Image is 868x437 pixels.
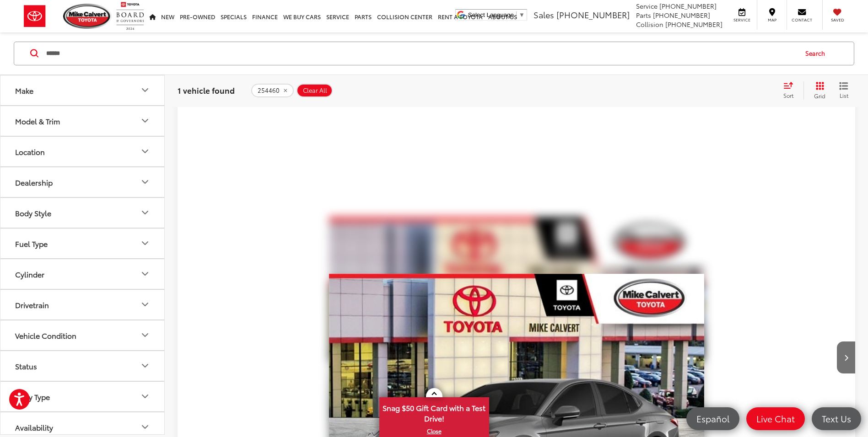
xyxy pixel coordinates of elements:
[519,11,525,18] span: ▼
[0,106,165,136] button: Model & TrimModel & Trim
[0,137,165,166] button: LocationLocation
[15,239,48,248] div: Fuel Type
[814,92,825,100] span: Grid
[0,167,165,197] button: DealershipDealership
[0,198,165,228] button: Body StyleBody Style
[803,81,832,100] button: Grid View
[45,43,797,64] input: Search by Make, Model, or Keyword
[140,299,151,310] div: Drivetrain
[636,11,651,20] span: Parts
[732,17,752,23] span: Service
[0,382,165,411] button: Body TypeBody Type
[15,362,37,370] div: Status
[0,259,165,289] button: CylinderCylinder
[178,85,235,96] span: 1 vehicle found
[636,1,658,11] span: Service
[653,11,710,20] span: [PHONE_NUMBER]
[140,85,151,96] div: Make
[686,407,739,430] a: Español
[0,75,165,105] button: MakeMake
[0,351,165,381] button: StatusStatus
[15,392,50,401] div: Body Type
[15,270,44,278] div: Cylinder
[15,208,51,217] div: Body Style
[63,4,112,29] img: Mike Calvert Toyota
[380,398,488,426] span: Snag $50 Gift Card with a Test Drive!
[303,87,327,94] span: Clear All
[140,269,151,280] div: Cylinder
[140,391,151,402] div: Body Type
[140,361,151,372] div: Status
[140,238,151,249] div: Fuel Type
[692,413,734,424] span: Español
[817,413,856,424] span: Text Us
[797,42,838,65] button: Search
[15,300,49,309] div: Drivetrain
[258,87,280,94] span: 254460
[140,146,151,157] div: Location
[140,330,151,341] div: Vehicle Condition
[0,290,165,320] button: DrivetrainDrivetrain
[140,208,151,218] div: Body Style
[636,20,663,29] span: Collision
[251,84,294,97] button: remove 254460
[556,9,630,21] span: [PHONE_NUMBER]
[297,84,333,97] button: Clear All
[15,423,53,432] div: Availability
[140,422,151,433] div: Availability
[779,81,803,100] button: Select sort value
[746,407,805,430] a: Live Chat
[15,147,45,156] div: Location
[15,331,76,340] div: Vehicle Condition
[140,177,151,188] div: Dealership
[839,91,848,99] span: List
[140,116,151,127] div: Model & Trim
[792,17,812,23] span: Contact
[15,178,53,187] div: Dealership
[762,17,782,23] span: Map
[837,341,855,373] button: Next image
[0,229,165,258] button: Fuel TypeFuel Type
[665,20,722,29] span: [PHONE_NUMBER]
[15,117,60,125] div: Model & Trim
[752,413,799,424] span: Live Chat
[534,9,554,21] span: Sales
[832,81,855,100] button: List View
[783,91,793,99] span: Sort
[827,17,847,23] span: Saved
[812,407,861,430] a: Text Us
[15,86,33,95] div: Make
[659,1,717,11] span: [PHONE_NUMBER]
[0,320,165,350] button: Vehicle ConditionVehicle Condition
